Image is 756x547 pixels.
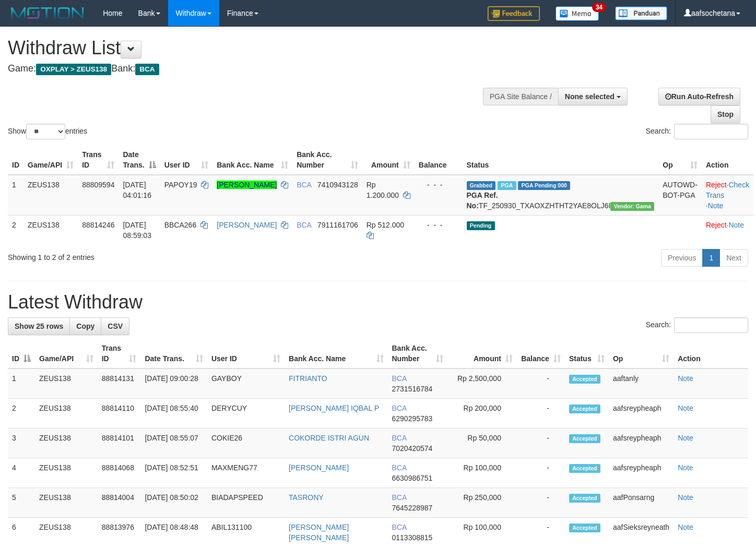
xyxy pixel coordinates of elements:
h1: Withdraw List [8,38,493,58]
span: Show 25 rows [15,322,63,330]
span: Rp 1.200.000 [367,181,399,199]
a: Note [678,374,693,383]
span: [DATE] 04:01:16 [123,181,151,199]
th: User ID: activate to sort column ascending [207,339,285,368]
td: 2 [8,215,23,245]
b: PGA Ref. No: [467,191,498,210]
span: OXPLAY > ZEUS138 [36,64,111,75]
td: - [517,488,565,518]
td: Rp 200,000 [447,399,517,429]
span: Pending [467,221,495,230]
td: ZEUS138 [23,175,78,216]
td: 88814068 [98,458,141,488]
td: 88814101 [98,429,141,458]
th: Bank Acc. Name: activate to sort column ascending [212,145,292,175]
span: BBCA266 [164,221,196,229]
th: Status: activate to sort column ascending [565,339,609,368]
td: MAXMENG77 [207,458,285,488]
th: Game/API: activate to sort column ascending [35,339,98,368]
td: aafPonsarng [609,488,674,518]
span: PAPOY19 [164,181,197,189]
span: 34 [592,3,606,12]
a: Note [678,404,693,412]
th: Trans ID: activate to sort column ascending [78,145,119,175]
span: BCA [392,523,407,531]
th: Bank Acc. Name: activate to sort column ascending [285,339,387,368]
span: CSV [108,322,123,330]
th: ID [8,145,23,175]
th: Date Trans.: activate to sort column descending [119,145,160,175]
a: Note [678,493,693,502]
span: BCA [297,221,311,229]
a: TASRONY [289,493,324,502]
td: - [517,368,565,399]
h4: Game: Bank: [8,64,493,74]
th: Trans ID: activate to sort column ascending [98,339,141,368]
th: Date Trans.: activate to sort column ascending [140,339,207,368]
span: Copy 7645228987 to clipboard [392,504,433,512]
span: BCA [392,463,407,472]
span: Accepted [569,464,600,473]
td: [DATE] 08:55:40 [140,399,207,429]
a: Reject [706,221,727,229]
span: Accepted [569,494,600,503]
span: [DATE] 08:59:03 [123,221,151,240]
span: PGA Pending [518,181,570,190]
td: ZEUS138 [35,488,98,518]
th: Op: activate to sort column ascending [658,145,702,175]
td: Rp 250,000 [447,488,517,518]
a: [PERSON_NAME] [217,181,277,189]
span: Copy [76,322,95,330]
span: Rp 512.000 [367,221,404,229]
a: Show 25 rows [8,317,70,335]
img: MOTION_logo.png [8,5,87,21]
span: Copy 7020420574 to clipboard [392,444,433,453]
img: Feedback.jpg [488,6,540,21]
input: Search: [674,317,748,333]
td: 5 [8,488,35,518]
td: 1 [8,175,23,216]
td: 3 [8,429,35,458]
td: ZEUS138 [23,215,78,245]
a: Note [728,221,744,229]
h1: Latest Withdraw [8,292,748,313]
td: 88814131 [98,368,141,399]
td: GAYBOY [207,368,285,399]
span: Copy 6290295783 to clipboard [392,414,433,423]
a: Note [678,523,693,531]
td: aafsreypheaph [609,429,674,458]
th: Amount: activate to sort column ascending [447,339,517,368]
button: None selected [558,88,628,105]
a: Next [719,249,748,267]
a: [PERSON_NAME] [PERSON_NAME] [289,523,349,542]
span: BCA [392,404,407,412]
td: Rp 50,000 [447,429,517,458]
span: BCA [135,64,159,75]
th: Balance: activate to sort column ascending [517,339,565,368]
td: TF_250930_TXAOXZHTHT2YAE8OLJ6I [463,175,659,216]
span: Copy 6630986751 to clipboard [392,474,433,482]
td: - [517,458,565,488]
td: - [517,429,565,458]
td: · [702,215,753,245]
th: Balance [415,145,463,175]
a: CSV [101,317,129,335]
td: aafsreypheaph [609,399,674,429]
span: None selected [565,92,615,101]
span: BCA [392,374,407,383]
td: 88814004 [98,488,141,518]
td: COKIE26 [207,429,285,458]
a: Reject [706,181,727,189]
td: [DATE] 08:52:51 [140,458,207,488]
span: BCA [392,434,407,442]
td: [DATE] 08:50:02 [140,488,207,518]
a: [PERSON_NAME] IQBAL P [289,404,379,412]
td: Rp 100,000 [447,458,517,488]
select: Showentries [26,124,65,139]
a: [PERSON_NAME] [217,221,277,229]
th: Bank Acc. Number: activate to sort column ascending [388,339,447,368]
th: Op: activate to sort column ascending [609,339,674,368]
label: Search: [646,124,748,139]
td: ZEUS138 [35,399,98,429]
th: Game/API: activate to sort column ascending [23,145,78,175]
